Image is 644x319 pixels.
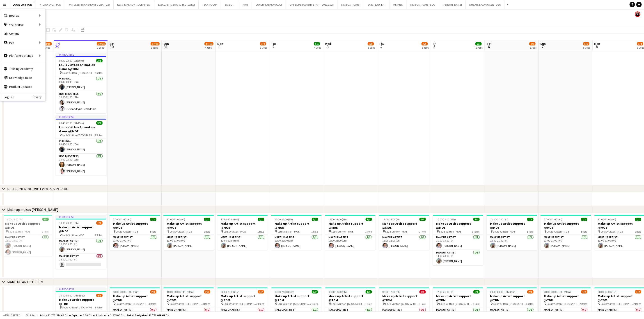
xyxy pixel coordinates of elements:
app-job-card: In progress09:30-22:00 (12h30m)3/3Louis Vuitton Animation Games@TDM Louis Vuitton-[GEOGRAPHIC_DAT... [56,53,106,113]
span: 2 Roles [580,302,587,305]
span: 17/18 [204,42,213,45]
span: 2 Roles [310,302,318,305]
span: 6 [486,44,492,49]
div: 6 Jobs [43,46,52,49]
button: DUBAI SILICON OASIS - DSO [466,0,505,9]
span: Louis Vuitton-[GEOGRAPHIC_DATA] [439,302,473,305]
span: 29 [55,44,60,49]
h3: Make up Artist support @MOE [379,222,429,230]
span: Louis Vuitton-[GEOGRAPHIC_DATA] [116,302,149,305]
span: 7 [540,44,546,49]
span: 2 Roles [472,230,480,233]
span: 1 Role [365,230,372,233]
app-job-card: 10:00-23:00 (13h)2/2Make up Artist support @MOE Louis Vuitton - MOE2 RolesMake up artist1/110:00-... [433,215,483,265]
span: 12:00-21:00 (9h) [598,218,616,221]
span: 1/1 [527,218,534,221]
app-card-role: Make up artist1/112:00-21:00 (9h)[PERSON_NAME] [271,235,322,250]
button: [PERSON_NAME] & CO [406,0,439,9]
span: 12:00-21:00 (9h) [544,218,562,221]
h3: Make up Artist support @TDM [163,294,214,302]
span: 2 Roles [634,302,641,305]
span: 2/3 [527,290,534,294]
app-job-card: 12:00-19:00 (7h)2/2Make up Artist support @MOE Louis Vuitton - MOE1 RoleMake up artist2/212:00-19... [2,215,52,257]
span: 1 [217,44,223,49]
span: 08:00-23:00 (15h) [598,290,618,294]
span: 1/1 [366,218,372,221]
h3: Louis Vuitton Animation Games@TDM [56,63,106,71]
div: 12:00-21:00 (9h)1/1Make up Artist support @MOE Louis Vuitton - MOE1 RoleMake up artist1/112:00-21... [487,215,537,250]
span: Louis Vuitton - MOE [439,230,461,233]
span: 2/2 [312,290,318,294]
span: 12:00-21:00 (9h) [275,218,293,221]
a: Knowledge Base [0,73,45,82]
span: Mon [594,42,600,46]
span: Sat [110,42,115,46]
h3: Make up Artist support @MOE [271,222,322,230]
span: 5 [432,44,436,49]
div: In progress [56,215,106,219]
app-job-card: 12:00-21:00 (9h)1/1Make up Artist support @MOE Louis Vuitton - MOE1 RoleMake up artist1/112:00-21... [271,215,322,250]
h3: Make up Artist support @TDM [325,294,376,302]
span: Fri [433,42,436,46]
div: Salary 21 767 514.65 DH + Expenses 0.00 DH + Subsistence 3 505.00 DH = [39,314,169,317]
span: 31 [163,44,169,49]
app-card-role: Make up artist1/110:00-19:00 (9h)[PERSON_NAME] [56,238,106,254]
div: 8 Jobs [151,46,159,49]
h3: Make up Artist support @MOE [217,222,268,230]
app-card-role: Make up artist1/112:00-21:00 (9h)[PERSON_NAME] [110,235,160,250]
span: 1/2 [635,290,641,294]
span: 1/1 [581,218,587,221]
h3: Make up Artist support @TDM [379,294,429,302]
app-job-card: In progress10:00-23:00 (13h)1/2Make up Artist support @MOE Louis Vuitton - MOE2 RolesMake up arti... [56,215,106,269]
span: 2 Roles [95,233,103,237]
span: 2/3 [96,294,103,297]
span: Louis Vuitton-[GEOGRAPHIC_DATA] [547,302,580,305]
app-user-avatar: Maria Fernandes [635,11,640,17]
h3: Make up Artist support @TDM [56,298,106,306]
span: Louis Vuitton - MOE [224,230,246,233]
button: IWC (RICHEMONT DUBAI FZE) [114,0,154,9]
span: Louis Vuitton-[GEOGRAPHIC_DATA] [170,302,203,305]
app-card-role: Make up artist1/112:00-21:00 (9h)[PERSON_NAME] [541,235,591,250]
div: Workforce [0,20,45,29]
span: 1 Role [473,302,480,305]
span: 3 Roles [526,302,534,305]
app-job-card: 12:00-21:00 (9h)1/1Make up Artist support @MOE Louis Vuitton - MOE1 RoleMake up artist1/112:00-21... [217,215,268,250]
app-card-role: Make up artist1/112:00-21:00 (9h)[PERSON_NAME] [325,235,376,250]
span: Tue [271,42,276,46]
div: 6 Jobs [476,46,483,49]
div: Make up artists [PERSON_NAME] [7,207,58,212]
span: Louis Vuitton - MOE [385,230,408,233]
span: Budgeted [7,314,20,317]
span: 1 Role [312,230,318,233]
span: 08:00-00:00 (16h) (Mon) [544,290,571,294]
span: Sun [163,42,169,46]
span: 3/4 [637,42,643,45]
span: 1/2 [258,290,264,294]
a: Privacy [32,95,45,99]
h3: Make up Artist support @TDM [487,294,537,302]
div: In progress [56,53,106,56]
span: Louis Vuitton-[GEOGRAPHIC_DATA] [62,133,95,137]
span: Total Budgeted 21 771 019.65 DH [127,314,169,317]
span: 12:00-21:00 (9h) [113,218,131,221]
div: 12:00-21:00 (9h)1/1Make up Artist support @MOE Louis Vuitton - MOE1 RoleMake up artist1/112:00-21... [541,215,591,250]
span: 8 [594,44,600,49]
button: [PERSON_NAME] [439,0,466,9]
span: 10:00-00:00 (14h) (Mon) [167,290,194,294]
span: All jobs [25,314,36,317]
span: 08:00-17:00 (9h) [383,290,401,294]
a: Comms [0,29,45,38]
app-card-role: Make up artist1/110:00-19:00 (9h)[PERSON_NAME] [433,235,483,250]
span: Louis Vuitton - MOE [8,230,30,233]
span: 1/1 [635,218,641,221]
h3: Make up Artist support @MOE [56,225,106,233]
app-card-role: Make up artist1/114:00-23:00 (9h)[PERSON_NAME] [433,250,483,265]
a: Log Out [0,95,14,99]
span: 12:00-21:00 (9h) [329,218,347,221]
div: In progress09:45-22:00 (12h15m)3/3Louis Vuitton Animation Games@MOE Louis Vuitton-[GEOGRAPHIC_DAT... [56,115,106,176]
span: 3 [324,44,331,49]
span: 09:45-22:00 (12h15m) [59,121,84,125]
span: 0/1 [419,290,426,294]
